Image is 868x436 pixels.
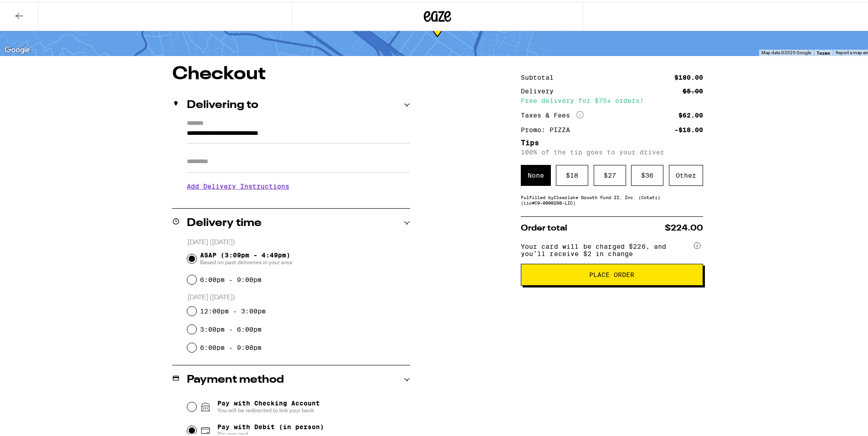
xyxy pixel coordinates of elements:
div: $ 36 [631,163,663,184]
a: Terms [817,48,830,54]
div: None [521,163,551,184]
span: You will be redirected to link your bank [217,405,320,412]
span: Place Order [589,270,634,276]
div: $62.00 [678,110,703,117]
div: Free delivery for $75+ orders! [521,96,703,102]
label: 6:00pm - 9:00pm [200,274,262,282]
label: 3:00pm - 6:00pm [200,324,262,331]
h2: Delivery time [187,216,262,227]
h5: Tips [521,138,703,145]
span: ASAP (3:09pm - 4:49pm) [200,250,293,264]
div: $180.00 [674,72,703,79]
h2: Delivering to [187,98,258,109]
div: Other [669,163,703,184]
span: Map data ©2025 Google [761,48,811,53]
p: [DATE] ([DATE]) [187,292,410,300]
span: Based on past deliveries in your area [200,257,293,264]
label: 6:00pm - 9:00pm [200,342,262,349]
h2: Payment method [187,373,284,384]
span: Pay with Debit (in person) [217,421,324,429]
div: Subtotal [521,72,560,79]
button: Place Order [521,262,703,284]
p: 100% of the tip goes to your driver [521,147,703,154]
a: Open this area in Google Maps (opens a new window) [2,42,32,54]
div: $5.00 [683,86,703,92]
span: Order total [521,222,567,231]
div: Fulfilled by Clearlake Growth Fund II, Inc. (Cotati) (Lic# C9-0000298-LIC ) [521,193,703,204]
span: Pin required [217,429,324,436]
p: We'll contact you at when we arrive [187,195,410,202]
span: $224.00 [665,222,703,231]
div: Taxes & Fees [521,109,584,118]
h1: Checkout [172,63,410,82]
div: $ 27 [594,163,626,184]
div: $ 18 [556,163,588,184]
div: -$18.00 [674,125,703,131]
p: [DATE] ([DATE]) [187,236,410,245]
h3: Add Delivery Instructions [187,174,410,195]
img: Google [2,42,32,54]
div: Delivery [521,86,560,92]
label: 12:00pm - 3:00pm [200,306,266,313]
span: Your card will be charged $226, and you’ll receive $2 in change [521,238,692,256]
span: Pay with Checking Account [217,398,320,412]
div: Promo: PIZZA [521,125,576,131]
